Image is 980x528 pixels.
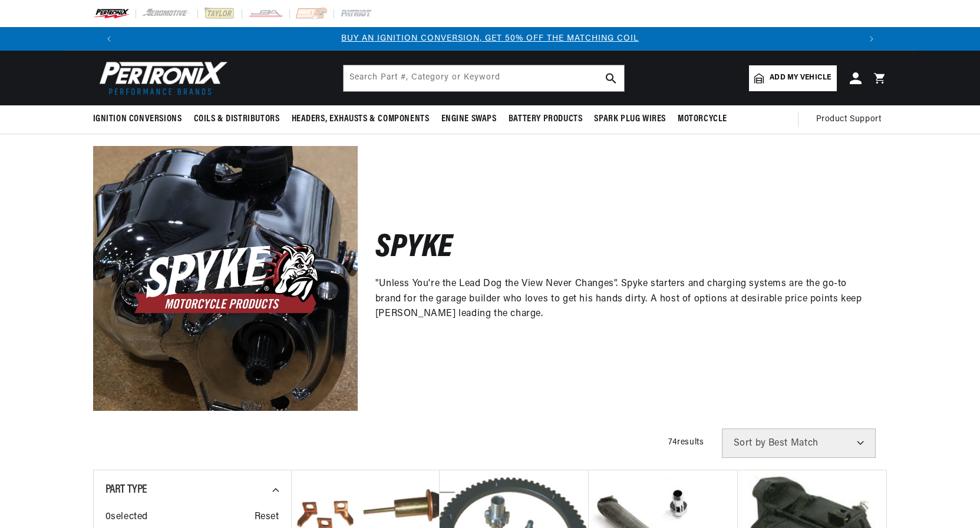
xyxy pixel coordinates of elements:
span: Product Support [816,113,882,126]
summary: Spark Plug Wires [588,105,672,133]
summary: Motorcycle [672,105,733,133]
div: 1 of 3 [121,32,860,45]
a: BUY AN IGNITION CONVERSION, GET 50% OFF THE MATCHING COIL [341,34,639,43]
div: Announcement [121,32,860,45]
button: Translation missing: en.sections.announcements.previous_announcement [97,27,121,51]
summary: Headers, Exhausts & Components [286,105,435,133]
p: "Unless You're the Lead Dog the View Never Changes". Spyke starters and charging systems are the ... [375,277,870,322]
span: Engine Swaps [441,113,497,125]
img: Spyke [93,146,358,410]
h2: Spyke [375,235,453,263]
input: Search Part #, Category or Keyword [344,65,624,91]
button: Translation missing: en.sections.announcements.next_announcement [860,27,883,51]
summary: Engine Swaps [435,105,503,133]
span: 74 results [668,438,704,447]
span: Coils & Distributors [194,113,280,125]
span: Spark Plug Wires [594,113,666,125]
summary: Product Support [816,105,887,134]
span: 0 selected [105,510,148,525]
a: Add my vehicle [749,65,836,91]
span: Reset [255,510,279,525]
span: Battery Products [509,113,583,125]
select: Sort by [722,429,876,458]
span: Sort by [734,439,766,448]
slideshow-component: Translation missing: en.sections.announcements.announcement_bar [64,27,917,51]
span: Motorcycle [678,113,727,125]
span: Add my vehicle [770,72,831,84]
img: Pertronix [93,58,229,98]
button: search button [598,65,624,91]
summary: Ignition Conversions [93,105,188,133]
span: Ignition Conversions [93,113,182,125]
span: Headers, Exhausts & Components [292,113,430,125]
summary: Battery Products [503,105,589,133]
span: Part Type [105,484,147,496]
summary: Coils & Distributors [188,105,286,133]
